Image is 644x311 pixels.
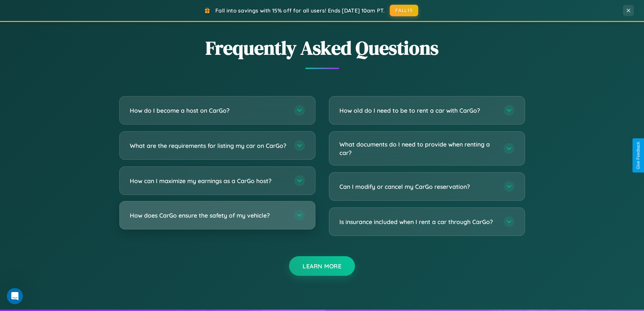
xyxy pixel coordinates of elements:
[339,182,497,191] h3: Can I modify or cancel my CarGo reservation?
[119,35,525,61] h2: Frequently Asked Questions
[7,288,23,304] iframe: Intercom live chat
[130,211,287,220] h3: How does CarGo ensure the safety of my vehicle?
[289,256,355,276] button: Learn More
[339,140,497,157] h3: What documents do I need to provide when renting a car?
[215,7,385,14] span: Fall into savings with 15% off for all users! Ends [DATE] 10am PT.
[339,106,497,115] h3: How old do I need to be to rent a car with CarGo?
[339,218,497,226] h3: Is insurance included when I rent a car through CarGo?
[130,141,287,150] h3: What are the requirements for listing my car on CarGo?
[636,142,641,169] div: Give Feedback
[130,106,287,115] h3: How do I become a host on CarGo?
[130,177,287,185] h3: How can I maximize my earnings as a CarGo host?
[390,5,418,16] button: FALL15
